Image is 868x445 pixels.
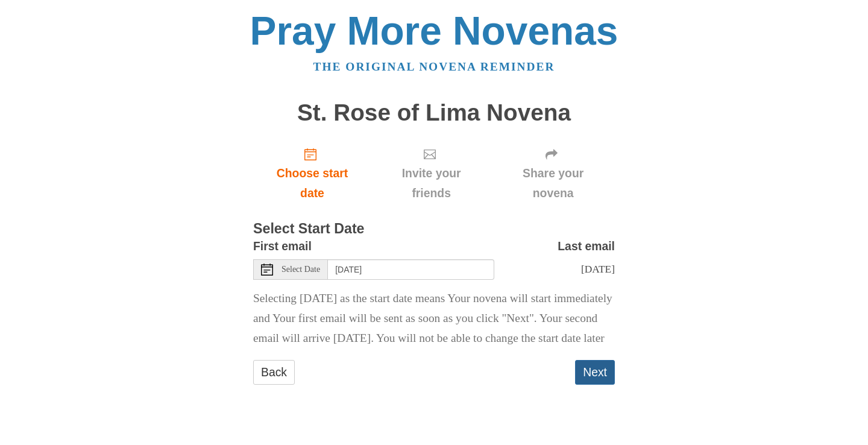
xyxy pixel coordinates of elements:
span: Share your novena [503,163,603,203]
div: Click "Next" to confirm your start date first. [371,137,491,209]
button: Next [575,360,615,385]
p: Selecting [DATE] as the start date means Your novena will start immediately and Your first email ... [253,289,615,349]
span: Select Date [281,265,320,274]
span: Choose start date [265,163,359,203]
input: Use the arrow keys to pick a date [328,259,494,280]
a: Back [253,360,295,385]
a: Choose start date [253,137,371,209]
h3: Select Start Date [253,221,615,237]
label: Last email [558,236,615,256]
span: Invite your friends [383,163,479,203]
span: [DATE] [581,263,615,275]
a: Pray More Novenas [250,8,618,53]
h1: St. Rose of Lima Novena [253,100,615,126]
label: First email [253,236,312,256]
div: Click "Next" to confirm your start date first. [491,137,615,209]
a: The original novena reminder [313,60,555,73]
